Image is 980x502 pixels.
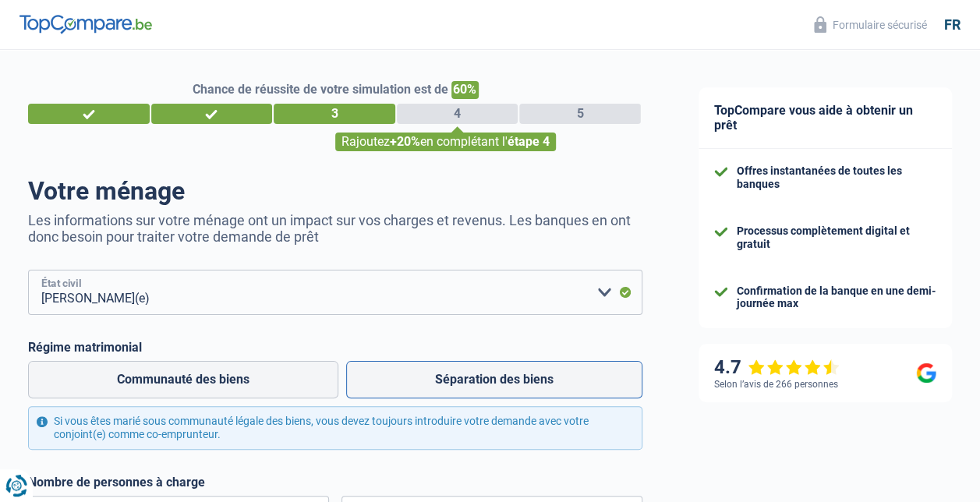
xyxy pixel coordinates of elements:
[28,361,338,398] label: Communauté des biens
[805,12,936,37] button: Formulaire sécurisé
[28,340,642,355] label: Régime matrimonial
[397,104,518,124] div: 4
[451,81,479,99] span: 60%
[714,379,838,390] div: Selon l’avis de 266 personnes
[944,16,961,34] div: fr
[737,164,936,191] div: Offres instantanées de toutes les banques
[28,176,642,206] h1: Votre ménage
[714,356,840,379] div: 4.7
[151,104,273,124] div: 2
[390,134,420,149] span: +20%
[28,104,150,124] div: 1
[274,104,395,124] div: 3
[28,475,205,490] label: Nombre de personnes à charge
[193,82,448,97] span: Chance de réussite de votre simulation est de
[699,87,952,149] div: TopCompare vous aide à obtenir un prêt
[28,406,642,450] div: Si vous êtes marié sous communauté légale des biens, vous devez toujours introduire votre demande...
[508,134,550,149] span: étape 4
[19,15,152,34] img: TopCompare Logo
[28,212,642,245] p: Les informations sur votre ménage ont un impact sur vos charges et revenus. Les banques en ont do...
[737,285,936,311] div: Confirmation de la banque en une demi-journée max
[737,224,936,251] div: Processus complètement digital et gratuit
[346,361,642,398] label: Séparation des biens
[335,133,556,151] div: Rajoutez en complétant l'
[519,104,641,124] div: 5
